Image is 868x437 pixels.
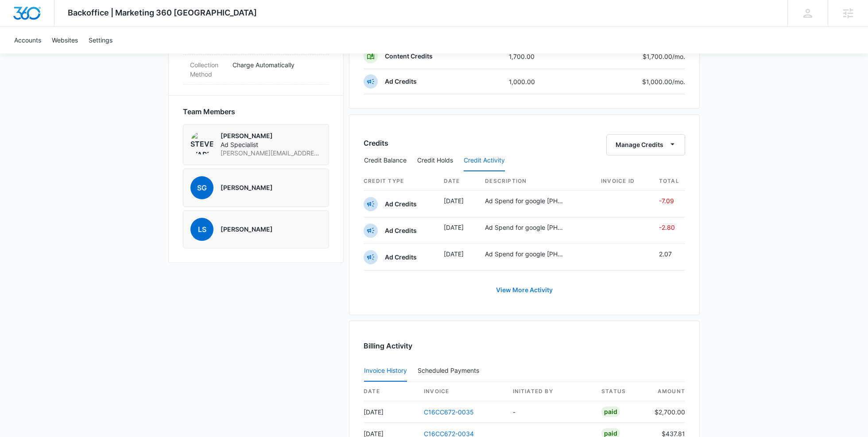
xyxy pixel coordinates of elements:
[647,401,685,423] td: $2,700.00
[672,78,685,85] span: /mo.
[364,382,417,401] th: date
[190,176,213,199] span: SG
[672,53,685,60] span: /mo.
[221,149,322,158] span: [PERSON_NAME][EMAIL_ADDRESS][PERSON_NAME][DOMAIN_NAME]
[418,367,483,374] div: Scheduled Payments
[502,69,577,94] td: 1,000.00
[417,382,506,401] th: invoice
[183,55,329,85] div: Collection MethodCharge Automatically
[444,223,471,232] p: [DATE]
[417,150,453,171] button: Credit Holds
[364,150,407,171] button: Credit Balance
[46,27,83,54] a: Websites
[183,106,235,117] span: Team Members
[385,200,417,209] p: Ad Credits
[659,196,685,205] p: -7.09
[385,52,433,61] p: Content Credits
[190,60,225,79] dt: Collection Method
[506,401,595,423] td: -
[68,8,257,17] span: Backoffice | Marketing 360 [GEOGRAPHIC_DATA]
[506,382,595,401] th: Initiated By
[385,226,417,235] p: Ad Credits
[647,382,685,401] th: amount
[364,401,417,423] td: [DATE]
[487,279,562,301] a: View More Activity
[190,218,213,241] span: LS
[659,249,685,259] p: 2.07
[437,172,478,191] th: Date
[385,77,417,86] p: Ad Credits
[601,406,620,417] div: Paid
[364,172,437,191] th: Credit Type
[485,223,566,232] p: Ad Spend for google [PHONE_NUMBER]
[221,183,273,192] p: [PERSON_NAME]
[385,253,417,262] p: Ad Credits
[643,52,685,61] p: $1,700.00
[464,150,505,171] button: Credit Activity
[659,223,685,232] p: -2.80
[364,138,388,148] h3: Credits
[485,249,566,259] p: Ad Spend for google [PHONE_NUMBER]
[221,140,322,149] span: Ad Specialist
[83,27,118,54] a: Settings
[364,340,685,351] h3: Billing Activity
[642,77,685,86] p: $1,000.00
[9,27,46,54] a: Accounts
[485,196,566,205] p: Ad Spend for google [PHONE_NUMBER]
[594,172,652,191] th: Invoice ID
[221,225,273,234] p: [PERSON_NAME]
[606,134,685,155] button: Manage Credits
[221,131,322,140] p: [PERSON_NAME]
[478,172,594,191] th: Description
[444,249,471,259] p: [DATE]
[444,196,471,205] p: [DATE]
[594,382,647,401] th: status
[502,44,577,69] td: 1,700.00
[424,408,474,416] a: C16CC672-0035
[652,172,685,191] th: Total
[190,131,213,155] img: Steven Warren
[364,360,407,382] button: Invoice History
[232,60,322,70] p: Charge Automatically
